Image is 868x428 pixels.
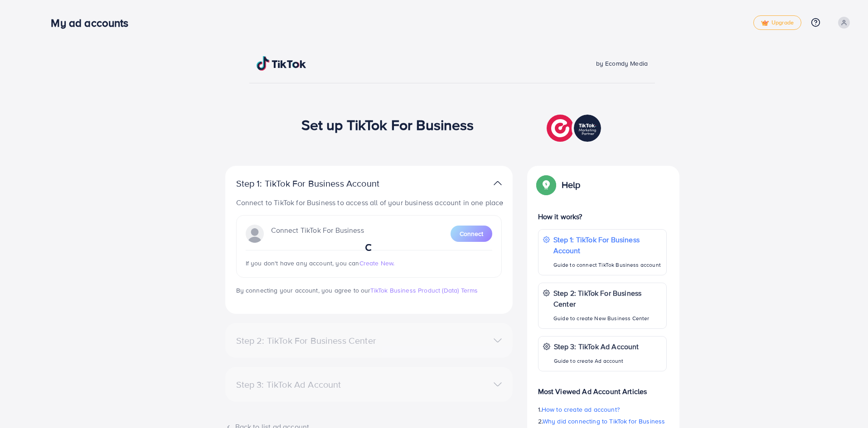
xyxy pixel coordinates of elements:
img: TikTok partner [494,177,502,190]
span: Upgrade [761,19,794,26]
p: Guide to create Ad account [554,356,639,366]
p: Step 1: TikTok For Business Account [236,178,408,189]
span: by Ecomdy Media [596,59,648,68]
p: How it works? [538,211,667,222]
p: 1. [538,404,667,415]
img: Popup guide [538,177,554,193]
img: tick [761,20,769,26]
p: Guide to connect TikTok Business account [553,260,662,270]
p: Step 1: TikTok For Business Account [553,234,662,256]
p: Step 3: TikTok Ad Account [554,341,639,352]
p: Help [562,179,581,190]
img: TikTok [257,56,306,71]
h3: My ad accounts [51,16,136,29]
img: TikTok partner [547,112,603,144]
span: How to create ad account? [542,405,620,414]
p: Guide to create New Business Center [553,313,662,324]
h1: Set up TikTok For Business [301,116,474,133]
p: Step 2: TikTok For Business Center [553,288,662,309]
a: tickUpgrade [753,15,801,30]
p: Most Viewed Ad Account Articles [538,379,667,397]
